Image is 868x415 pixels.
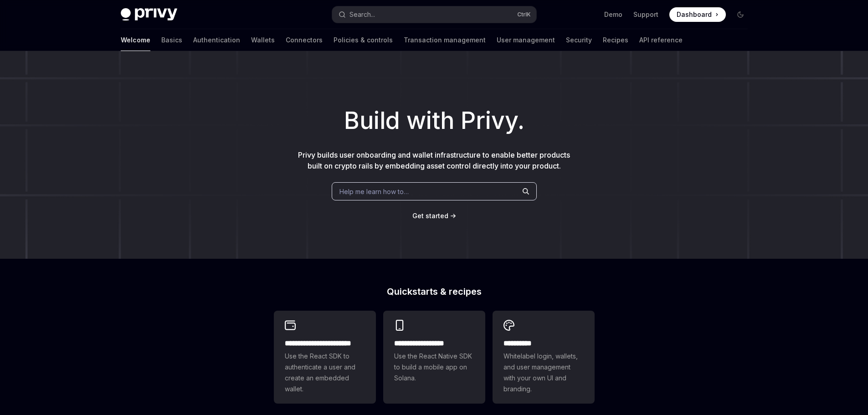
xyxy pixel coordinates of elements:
[412,212,448,220] span: Get started
[566,29,592,51] a: Security
[334,29,393,51] a: Policies & controls
[404,29,486,51] a: Transaction management
[517,11,531,18] span: Ctrl K
[633,10,658,19] a: Support
[332,6,536,23] button: Open search
[286,29,323,51] a: Connectors
[497,29,555,51] a: User management
[161,29,182,51] a: Basics
[604,10,622,19] a: Demo
[193,29,240,51] a: Authentication
[669,7,726,22] a: Dashboard
[503,351,584,395] span: Whitelabel login, wallets, and user management with your own UI and branding.
[412,211,448,220] a: Get started
[251,29,275,51] a: Wallets
[493,311,595,404] a: **** *****Whitelabel login, wallets, and user management with your own UI and branding.
[121,29,150,51] a: Welcome
[383,311,485,404] a: **** **** **** ***Use the React Native SDK to build a mobile app on Solana.
[121,8,177,21] img: dark logo
[733,7,748,22] button: Toggle dark mode
[285,351,365,395] span: Use the React SDK to authenticate a user and create an embedded wallet.
[639,29,683,51] a: API reference
[394,351,474,384] span: Use the React Native SDK to build a mobile app on Solana.
[274,287,595,296] h2: Quickstarts & recipes
[349,9,375,20] div: Search...
[339,187,409,196] span: Help me learn how to…
[677,10,712,19] span: Dashboard
[603,29,628,51] a: Recipes
[15,103,853,138] h1: Build with Privy.
[298,150,570,170] span: Privy builds user onboarding and wallet infrastructure to enable better products built on crypto ...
